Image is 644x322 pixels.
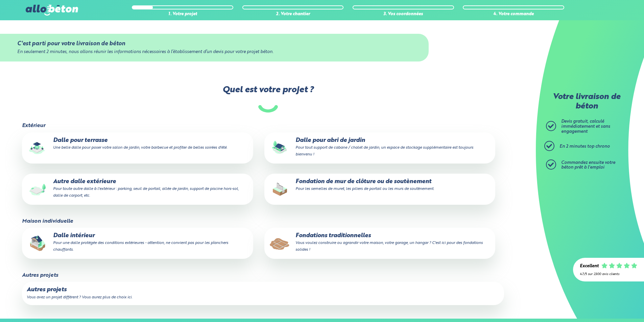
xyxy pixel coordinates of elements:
[17,50,412,55] div: En seulement 2 minutes, nous allons réunir les informations nécessaires à l’établissement d’un de...
[269,178,491,192] p: Fondation de mur de clôture ou de soutènement
[27,232,48,254] img: final_use.values.inside_slab
[53,241,228,252] small: Pour une dalle protégée des conditions extérieures - attention, ne convient pas pour les plancher...
[269,232,291,254] img: final_use.values.traditional_fundations
[269,137,491,158] p: Dalle pour abri de jardin
[27,232,248,253] p: Dalle intérieur
[463,12,564,17] div: 4. Votre commande
[53,146,227,150] small: Une belle dalle pour poser votre salon de jardin, votre barbecue et profiter de belles soirées d'...
[269,137,291,159] img: final_use.values.garden_shed
[269,232,491,253] p: Fondations traditionnelles
[21,85,514,113] label: Quel est votre projet ?
[17,41,412,47] div: C'est parti pour votre livraison de béton
[559,144,610,149] span: En 2 minutes top chrono
[269,178,291,200] img: final_use.values.closing_wall_fundation
[561,160,615,170] span: Commandez ensuite votre béton prêt à l'emploi
[22,218,73,224] legend: Maison individuelle
[561,119,610,133] span: Devis gratuit, calculé immédiatement et sans engagement
[548,93,625,111] p: Votre livraison de béton
[27,295,132,299] small: Vous avez un projet différent ? Vous aurez plus de choix ici.
[295,241,483,252] small: Vous voulez construire ou agrandir votre maison, votre garage, un hangar ? C'est ici pour des fon...
[53,187,239,198] small: Pour toute autre dalle à l'extérieur : parking, seuil de portail, allée de jardin, support de pis...
[295,146,473,156] small: Pour tout support de cabane / chalet de jardin, un espace de stockage supplémentaire est toujours...
[580,272,637,276] div: 4.7/5 sur 2300 avis clients
[27,137,48,159] img: final_use.values.terrace
[353,12,454,17] div: 3. Vos coordonnées
[132,12,233,17] div: 1. Votre projet
[22,272,58,278] legend: Autres projets
[27,287,499,293] p: Autres projets
[580,264,599,269] div: Excellent
[22,123,45,129] legend: Extérieur
[295,187,434,191] small: Pour les semelles de muret, les piliers de portail ou les murs de soutènement.
[26,5,78,16] img: allobéton
[27,137,248,151] p: Dalle pour terrasse
[242,12,344,17] div: 2. Votre chantier
[27,178,248,199] p: Autre dalle extérieure
[584,296,637,315] iframe: Help widget launcher
[27,178,48,200] img: final_use.values.outside_slab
